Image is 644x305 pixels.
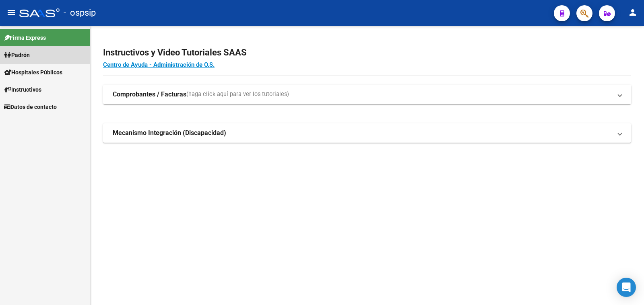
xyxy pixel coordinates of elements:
mat-expansion-panel-header: Mecanismo Integración (Discapacidad) [103,123,631,143]
h2: Instructivos y Video Tutoriales SAAS [103,45,631,60]
strong: Mecanismo Integración (Discapacidad) [113,129,226,137]
span: Firma Express [4,33,46,42]
span: Datos de contacto [4,102,57,111]
span: Hospitales Públicos [4,68,62,77]
div: Open Intercom Messenger [617,278,636,297]
span: - ospsip [64,4,96,22]
mat-icon: person [628,8,638,17]
strong: Comprobantes / Facturas [113,90,186,99]
a: Centro de Ayuda - Administración de O.S. [103,61,215,68]
span: Instructivos [4,85,41,94]
mat-expansion-panel-header: Comprobantes / Facturas(haga click aquí para ver los tutoriales) [103,85,631,104]
span: (haga click aquí para ver los tutoriales) [186,90,289,99]
mat-icon: menu [6,8,16,17]
span: Padrón [4,51,30,59]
